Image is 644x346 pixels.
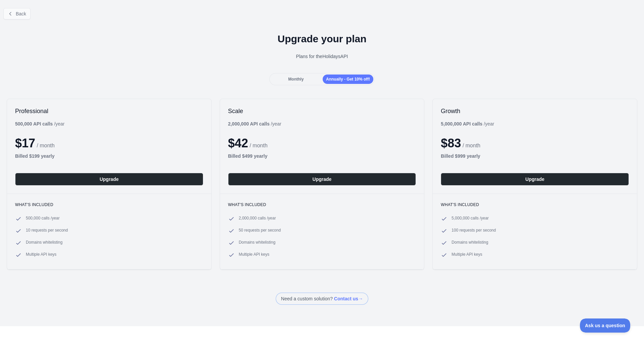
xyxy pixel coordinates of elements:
b: 5,000,000 API calls [441,121,482,127]
h2: Scale [228,107,416,115]
div: / year [228,120,281,127]
span: $ 83 [441,136,461,150]
h2: Growth [441,107,629,115]
iframe: Toggle Customer Support [580,318,631,333]
div: / year [441,120,494,127]
b: 2,000,000 API calls [228,121,270,127]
